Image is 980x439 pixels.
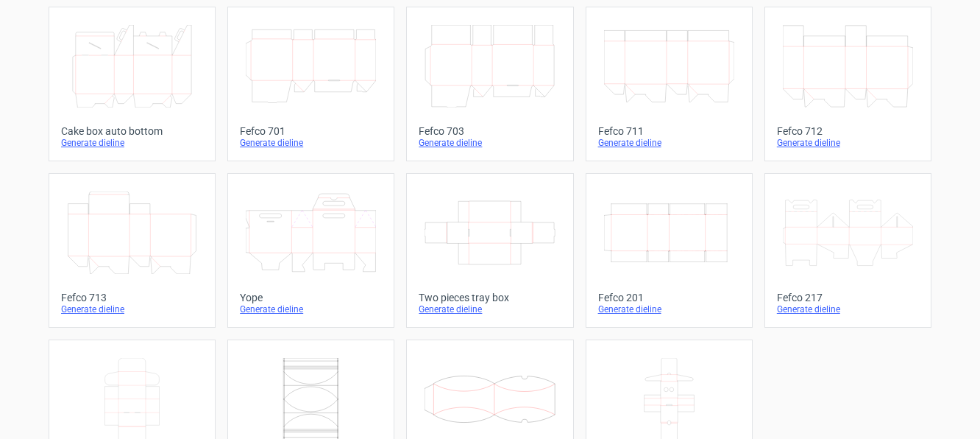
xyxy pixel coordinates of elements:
a: Cake box auto bottomGenerate dieline [49,7,216,161]
div: Generate dieline [419,137,561,149]
a: Fefco 711Generate dieline [586,7,753,161]
a: Two pieces tray boxGenerate dieline [406,173,573,328]
div: Generate dieline [240,303,382,315]
div: Generate dieline [61,303,203,315]
div: Generate dieline [598,137,740,149]
a: Fefco 217Generate dieline [764,173,931,328]
div: Generate dieline [61,137,203,149]
div: Fefco 713 [61,292,203,303]
a: Fefco 201Generate dieline [586,173,753,328]
a: Fefco 712Generate dieline [764,7,931,161]
a: Fefco 713Generate dieline [49,173,216,328]
div: Yope [240,292,382,303]
div: Generate dieline [240,137,382,149]
div: Fefco 201 [598,292,740,303]
div: Generate dieline [777,303,919,315]
div: Fefco 703 [419,125,561,137]
div: Generate dieline [777,137,919,149]
a: Fefco 703Generate dieline [406,7,573,161]
div: Two pieces tray box [419,292,561,303]
div: Cake box auto bottom [61,125,203,137]
div: Fefco 217 [777,292,919,303]
div: Fefco 712 [777,125,919,137]
div: Fefco 711 [598,125,740,137]
a: YopeGenerate dieline [227,173,394,328]
a: Fefco 701Generate dieline [227,7,394,161]
div: Fefco 701 [240,125,382,137]
div: Generate dieline [419,303,561,315]
div: Generate dieline [598,303,740,315]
